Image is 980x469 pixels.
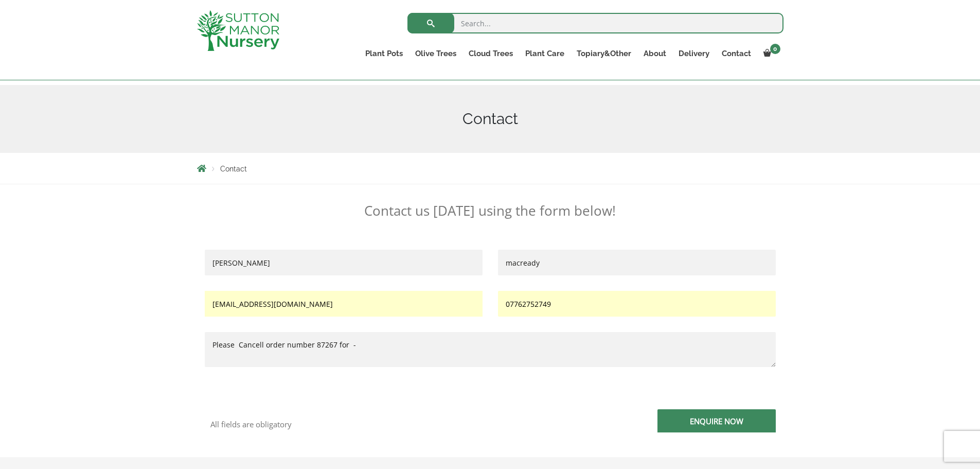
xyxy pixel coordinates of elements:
[409,46,462,61] a: Olive Trees
[359,46,409,61] a: Plant Pots
[197,164,783,172] nav: Breadcrumbs
[197,10,279,51] img: logo
[197,202,783,219] p: Contact us [DATE] using the form below!
[757,46,783,61] a: 0
[220,165,247,173] span: Contact
[197,250,783,457] form: Contact form
[210,420,483,429] p: All fields are obligatory
[205,291,483,317] input: Your Email
[197,110,783,128] h1: Contact
[498,291,776,317] input: Your Phone Number
[407,13,783,33] input: Search...
[770,44,780,54] span: 0
[498,250,776,275] input: Last Name
[205,250,483,275] input: First Name
[672,46,716,61] a: Delivery
[462,46,519,61] a: Cloud Trees
[716,46,757,61] a: Contact
[657,409,776,432] input: Enquire Now
[571,46,637,61] a: Topiary&Other
[519,46,571,61] a: Plant Care
[637,46,672,61] a: About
